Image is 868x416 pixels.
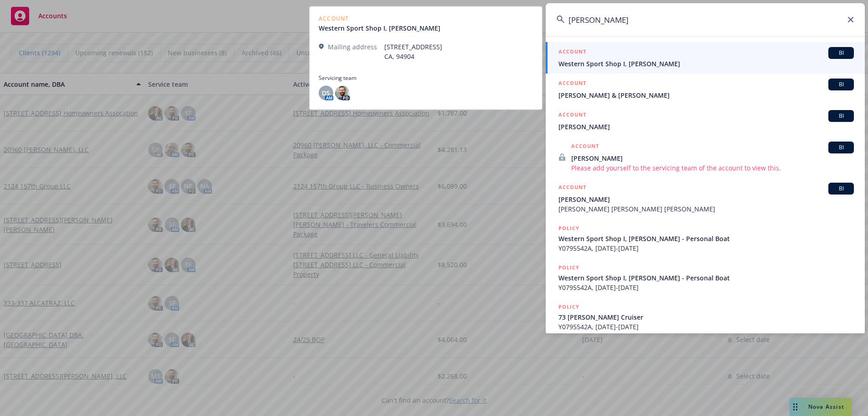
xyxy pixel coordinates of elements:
[558,322,854,332] span: Y0795542A, [DATE]-[DATE]
[832,184,850,193] span: BI
[558,195,854,204] span: [PERSON_NAME]
[558,47,586,58] h5: ACCOUNT
[558,90,854,100] span: [PERSON_NAME] & [PERSON_NAME]
[546,42,865,74] a: ACCOUNTBIWestern Sport Shop I, [PERSON_NAME]
[546,3,865,36] input: Search...
[558,110,586,121] h5: ACCOUNT
[832,49,850,57] span: BI
[546,258,865,297] a: POLICYWestern Sport Shop I, [PERSON_NAME] - Personal BoatY0795542A, [DATE]-[DATE]
[546,105,865,137] a: ACCOUNTBI[PERSON_NAME]
[558,263,579,272] h5: POLICY
[558,312,854,322] span: 73 [PERSON_NAME] Cruiser
[558,224,579,233] h5: POLICY
[546,219,865,258] a: POLICYWestern Sport Shop I, [PERSON_NAME] - Personal BoatY0795542A, [DATE]-[DATE]
[558,302,579,311] h5: POLICY
[832,112,850,120] span: BI
[571,163,854,173] span: Please add yourself to the servicing team of the account to view this.
[558,122,854,132] span: [PERSON_NAME]
[546,137,865,178] a: ACCOUNTBI[PERSON_NAME]Please add yourself to the servicing team of the account to view this.
[558,273,854,283] span: Western Sport Shop I, [PERSON_NAME] - Personal Boat
[558,283,854,292] span: Y0795542A, [DATE]-[DATE]
[571,142,599,153] h5: ACCOUNT
[558,234,854,243] span: Western Sport Shop I, [PERSON_NAME] - Personal Boat
[546,178,865,219] a: ACCOUNTBI[PERSON_NAME][PERSON_NAME] [PERSON_NAME] [PERSON_NAME]
[558,59,854,68] span: Western Sport Shop I, [PERSON_NAME]
[832,80,850,89] span: BI
[558,183,586,194] h5: ACCOUNT
[571,153,854,163] span: [PERSON_NAME]
[832,143,850,152] span: BI
[558,204,854,214] span: [PERSON_NAME] [PERSON_NAME] [PERSON_NAME]
[546,74,865,105] a: ACCOUNTBI[PERSON_NAME] & [PERSON_NAME]
[558,243,854,253] span: Y0795542A, [DATE]-[DATE]
[546,297,865,337] a: POLICY73 [PERSON_NAME] CruiserY0795542A, [DATE]-[DATE]
[558,79,586,90] h5: ACCOUNT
